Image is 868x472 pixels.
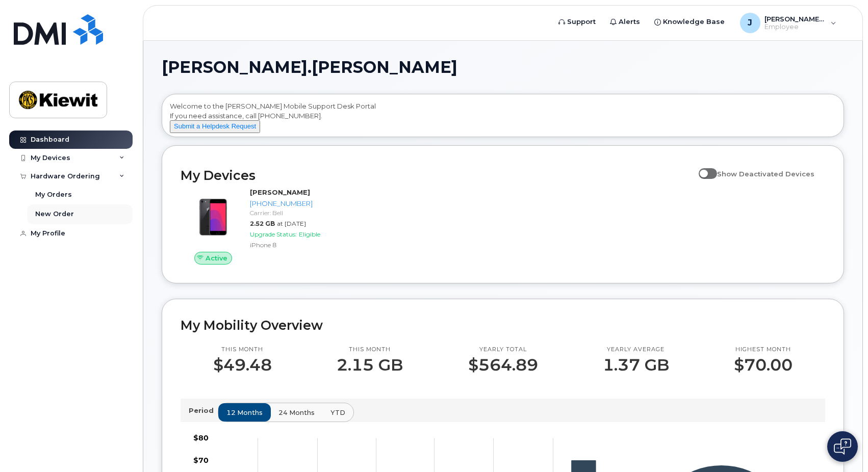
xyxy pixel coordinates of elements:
img: image20231002-3703462-bzhi73.jpeg [189,193,238,242]
span: at [DATE] [277,220,306,227]
a: Submit a Helpdesk Request [170,122,260,130]
p: This month [213,346,272,354]
p: 2.15 GB [337,356,403,374]
p: Highest month [734,346,793,354]
p: Period [189,406,218,415]
p: 1.37 GB [603,356,669,374]
a: Active[PERSON_NAME][PHONE_NUMBER]Carrier: Bell2.52 GBat [DATE]Upgrade Status:EligibleiPhone 8 [181,188,333,265]
span: 2.52 GB [250,220,275,227]
p: Yearly average [603,346,669,354]
span: YTD [330,408,345,417]
input: Show Deactivated Devices [699,164,707,172]
tspan: $80 [193,433,209,442]
span: Eligible [299,230,320,238]
tspan: $70 [193,455,209,464]
p: $70.00 [734,356,793,374]
div: Welcome to the [PERSON_NAME] Mobile Support Desk Portal If you need assistance, call [PHONE_NUMBER]. [170,101,836,133]
button: Submit a Helpdesk Request [170,120,260,133]
span: Active [206,253,227,263]
span: Upgrade Status: [250,230,297,238]
strong: [PERSON_NAME] [250,188,310,196]
span: Show Deactivated Devices [717,170,814,178]
p: $564.89 [468,356,538,374]
p: $49.48 [213,356,272,374]
p: Yearly total [468,346,538,354]
span: 24 months [278,408,315,417]
h2: My Mobility Overview [181,318,825,333]
div: Carrier: Bell [250,208,328,217]
div: [PHONE_NUMBER] [250,199,328,208]
h2: My Devices [181,168,694,183]
img: Open chat [834,438,851,455]
p: This month [337,346,403,354]
div: iPhone 8 [250,241,328,249]
span: [PERSON_NAME].[PERSON_NAME] [162,60,457,75]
